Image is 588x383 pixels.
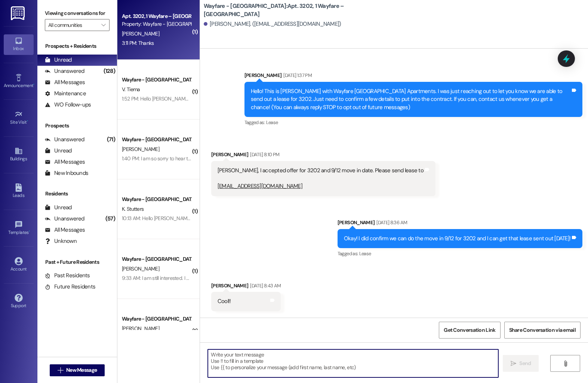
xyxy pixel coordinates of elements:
div: 1:52 PM: Hello [PERSON_NAME]. I will not be able to. Thank you so much [122,95,276,102]
i:  [511,361,516,367]
div: Cool!! [218,297,231,305]
div: Property: Wayfare - [GEOGRAPHIC_DATA] [122,20,191,28]
span: Share Conversation via email [509,326,576,334]
div: Prospects [37,122,117,130]
i:  [101,22,105,28]
div: [PERSON_NAME], I accepted offer for 3202 and 9/12 move in date. Please send lease to [218,167,424,191]
div: Past + Future Residents [37,258,117,266]
div: Unknown [45,237,77,245]
span: [PERSON_NAME] [122,146,159,152]
div: New Inbounds [45,169,88,177]
div: Hello! This is [PERSON_NAME] with Wayfare [GEOGRAPHIC_DATA] Apartments. I was just reaching out t... [251,87,570,111]
span: [PERSON_NAME] [122,325,159,332]
div: Tagged as: [338,248,582,259]
input: All communities [48,19,98,31]
div: Prospects + Residents [37,42,117,50]
div: Wayfare - [GEOGRAPHIC_DATA] [122,76,191,84]
a: Support [4,291,34,312]
div: [PERSON_NAME] [211,151,435,161]
label: Viewing conversations for [45,7,110,19]
span: New Message [66,366,97,374]
div: Future Residents [45,283,95,291]
div: Wayfare - [GEOGRAPHIC_DATA] [122,136,191,143]
b: Wayfare - [GEOGRAPHIC_DATA]: Apt. 3202, 1 Wayfare – [GEOGRAPHIC_DATA] [204,2,353,18]
a: Leads [4,181,34,201]
button: Send [503,355,539,372]
div: 9:33 AM: I am still interested. I still have a couple other places to view and I should know by e... [122,275,382,281]
div: [PERSON_NAME] [338,219,582,229]
div: Apt. 3202, 1 Wayfare – [GEOGRAPHIC_DATA] [122,12,191,20]
div: 10:13 AM: Hello [PERSON_NAME]. Thank you for following up. I won't be needing the Apartment. [122,215,325,222]
a: Inbox [4,34,34,55]
div: (71) [105,134,117,145]
div: Wayfare - [GEOGRAPHIC_DATA] [122,195,191,203]
a: Templates • [4,218,34,238]
div: Unread [45,204,72,211]
div: Wayfare - [GEOGRAPHIC_DATA] [122,255,191,263]
div: [DATE] 8:10 PM [248,151,279,158]
div: [PERSON_NAME] [211,282,281,292]
a: Account [4,255,34,275]
div: [DATE] 8:43 AM [248,282,281,290]
span: • [29,229,30,234]
span: • [27,118,28,124]
span: [PERSON_NAME] [122,265,159,272]
div: All Messages [45,78,85,86]
button: Get Conversation Link [439,322,500,339]
div: [PERSON_NAME] [244,71,582,82]
div: Unanswered [45,136,84,143]
span: K. Stutters [122,206,144,212]
div: [DATE] 8:36 AM [375,219,407,226]
img: ResiDesk Logo [11,6,26,20]
a: Buildings [4,145,34,165]
div: Unanswered [45,67,84,75]
a: Site Visit • [4,108,34,128]
div: Maintenance [45,90,86,98]
div: WO Follow-ups [45,101,91,109]
div: All Messages [45,158,85,166]
span: V. Tiema [122,86,140,93]
div: Unread [45,56,72,64]
div: Wayfare - [GEOGRAPHIC_DATA] [122,315,191,323]
span: • [33,82,34,87]
span: Send [519,359,531,367]
div: Past Residents [45,272,90,279]
div: Unanswered [45,215,84,223]
div: [PERSON_NAME]. ([EMAIL_ADDRESS][DOMAIN_NAME]) [204,20,341,28]
div: [DATE] 1:37 PM [281,71,312,79]
div: Residents [37,190,117,198]
div: 1:40 PM: I am so sorry to hear that this recovery is taking longer than desired! We will be waiti... [122,155,575,162]
div: 3:11 PM: Thanks [122,40,154,46]
div: Unread [45,147,72,155]
div: (57) [104,213,117,225]
button: New Message [50,364,105,376]
span: Get Conversation Link [444,326,495,334]
span: Lease [266,119,278,126]
div: Tagged as: [244,117,582,128]
i:  [563,361,568,367]
div: (128) [102,65,117,77]
div: Okay! I did confirm we can do the move in 9/12 for 3202 and I can get that lease sent out [DATE]! [344,235,570,243]
span: [PERSON_NAME] [122,30,159,37]
span: Lease [359,250,371,257]
i:  [58,367,63,373]
a: [EMAIL_ADDRESS][DOMAIN_NAME] [218,182,302,190]
div: All Messages [45,226,85,234]
button: Share Conversation via email [504,322,581,339]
